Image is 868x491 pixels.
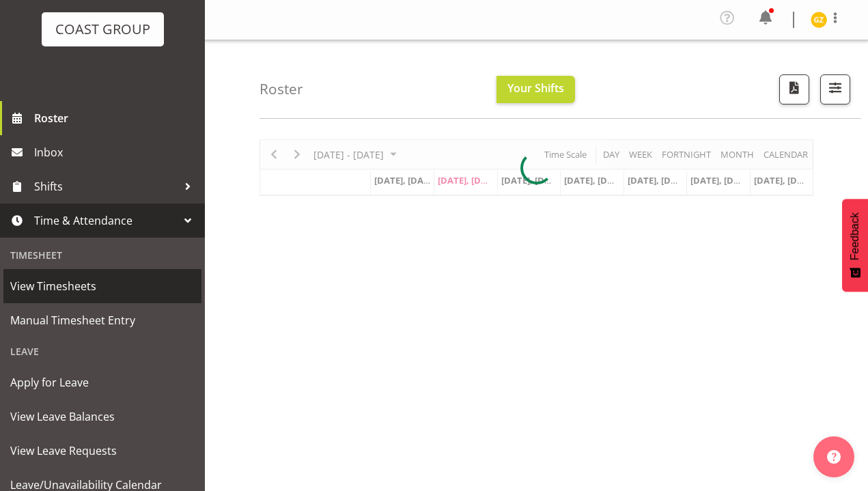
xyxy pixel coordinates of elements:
span: View Leave Requests [10,440,195,461]
img: help-xxl-2.png [827,450,841,464]
button: Filter Shifts [820,74,850,104]
div: Timesheet [3,241,201,269]
a: Apply for Leave [3,365,201,399]
button: Download a PDF of the roster according to the set date range. [779,74,809,104]
img: grayson-ziogas9950.jpg [811,12,827,28]
button: Your Shifts [496,76,575,103]
div: Leave [3,337,201,365]
a: View Timesheets [3,269,201,303]
span: Inbox [34,142,198,163]
a: View Leave Requests [3,434,201,468]
span: Your Shifts [507,81,564,96]
span: Manual Timesheet Entry [10,310,195,331]
span: Shifts [34,176,178,197]
div: COAST GROUP [55,19,150,40]
span: Apply for Leave [10,372,195,393]
button: Feedback - Show survey [842,199,868,292]
span: View Leave Balances [10,406,195,427]
a: Manual Timesheet Entry [3,303,201,337]
h4: Roster [260,81,303,97]
span: Feedback [849,212,861,260]
span: Time & Attendance [34,210,178,231]
span: View Timesheets [10,276,195,296]
a: View Leave Balances [3,399,201,434]
span: Roster [34,108,198,128]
